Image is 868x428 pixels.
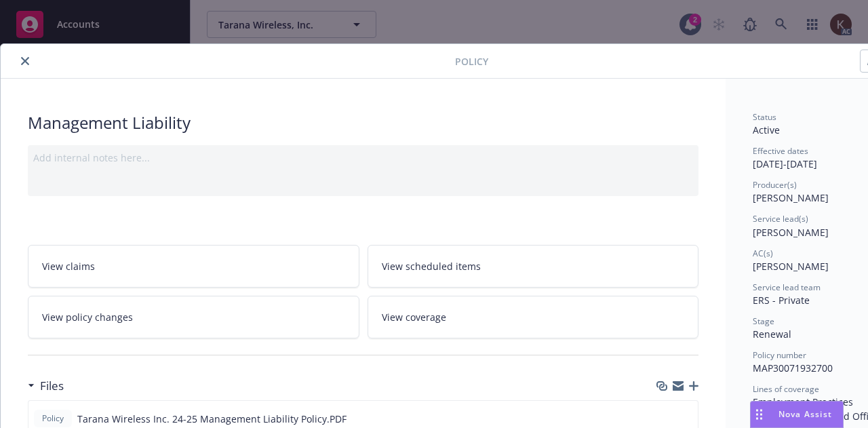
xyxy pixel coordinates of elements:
[28,377,64,395] div: Files
[77,412,347,426] span: Tarana Wireless Inc. 24-25 Management Liability Policy.PDF
[17,53,33,69] button: close
[28,245,359,288] a: View claims
[753,294,810,307] span: ERS - Private
[39,412,66,425] span: Policy
[753,123,780,136] span: Active
[28,111,698,134] div: Management Liability
[368,245,699,288] a: View scheduled items
[753,281,821,293] span: Service lead team
[753,362,833,374] span: MAP30071932700
[368,296,699,338] a: View coverage
[751,402,768,427] div: Drag to move
[753,213,808,225] span: Service lead(s)
[28,296,359,338] a: View policy changes
[382,310,446,324] span: View coverage
[753,191,829,204] span: [PERSON_NAME]
[753,145,808,157] span: Effective dates
[680,412,692,426] button: preview file
[455,54,488,69] span: Policy
[42,310,133,324] span: View policy changes
[382,259,481,273] span: View scheduled items
[753,260,829,273] span: [PERSON_NAME]
[33,151,693,165] div: Add internal notes here...
[753,328,791,341] span: Renewal
[40,377,64,395] h3: Files
[753,248,773,259] span: AC(s)
[753,179,797,191] span: Producer(s)
[753,111,776,123] span: Status
[753,395,856,423] span: Employment Practices Liability
[753,349,806,361] span: Policy number
[753,383,819,395] span: Lines of coverage
[778,408,832,420] span: Nova Assist
[658,412,669,426] button: download file
[753,315,774,327] span: Stage
[750,401,844,428] button: Nova Assist
[753,226,829,239] span: [PERSON_NAME]
[42,259,95,273] span: View claims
